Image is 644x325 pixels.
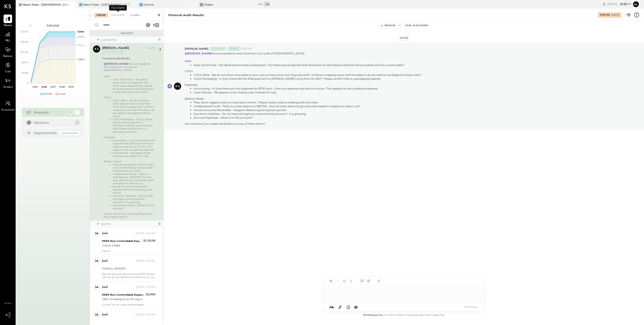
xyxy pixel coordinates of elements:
[194,116,421,120] li: Accrued Expenses - What is in this account?
[376,278,382,284] button: Add URL
[18,3,22,7] div: BT
[185,122,421,126] div: Let me know if you need clarification on any of these items?
[194,100,421,104] li: They show negative cash on hand each month. Please review what is missing with the client.
[34,110,66,115] div: Requests
[185,59,421,63] div: Sales
[68,85,74,88] text: W39
[139,3,143,7] div: Ca
[194,87,421,90] li: Accounting - In June there are two expenses for $750 each. One is an expense and one an invoice. ...
[210,47,226,50] div: Accountant
[109,5,127,11] div: For Client
[612,13,619,17] div: [DATE]
[104,75,155,78] div: Sales
[59,85,65,88] text: W38
[242,47,252,51] span: 5:06 PM
[146,292,155,297] div: $2,000
[102,285,108,289] div: jack
[102,293,145,297] div: 9999 Non-Controllable Expenses:Other Income and Expenses:To Be Classified P&L
[185,51,421,126] p: here are questions and notes from my audit of [GEOGRAPHIC_DATA]:
[3,54,13,58] span: Balance
[104,212,155,218] div: Let me know if you need clarification on any of these items?
[60,131,80,135] div: Coming Soon
[95,312,99,317] div: ja
[359,278,364,284] button: Unordered List
[185,97,421,100] div: Balance Sheet
[113,78,155,94] li: Sales, Event Fees - the detail shows these as Deposits? Are these actual deposits that should be ...
[34,131,57,135] div: Opportunities
[1,108,15,112] span: Accountant
[50,85,56,88] text: W37
[83,3,130,6] div: Bravo Toast – [GEOGRAPHIC_DATA]
[102,249,155,252] div: Payroll
[378,23,397,28] button: Resolve
[341,278,347,284] button: Underline
[109,13,127,17] div: For Client
[94,13,108,17] div: For Me
[113,139,155,151] li: Accounting - In June there are two expenses for $750 each. One is an expense and one an invoice. ...
[354,305,358,309] span: @
[104,62,128,65] strong: @[PERSON_NAME]
[78,30,84,33] text: Sales
[113,163,155,172] li: They show negative cash on hand each month. Please review what is missing with the client.
[5,70,11,74] span: Cash
[32,85,38,88] text: W35
[3,85,13,89] span: Vendors
[144,3,154,6] div: Carmel
[78,35,85,38] text: OPEX
[21,71,28,74] text: $4.8K
[194,90,421,94] li: Loan Interest - We appear to be missing Loan Interest for July.
[228,47,241,50] div: Internal
[113,172,155,185] li: Undeposited Funds - There is a stale balance of $12,702. How far back does this go and what needs...
[328,278,334,284] button: Bold
[102,259,108,263] div: jack
[27,81,28,85] text: 0
[128,13,142,17] div: Closed
[74,110,80,115] div: 1
[22,61,28,64] text: $9.7K
[348,278,354,284] button: Strikethrough
[104,160,155,163] div: Balance Sheet
[353,304,359,310] button: @
[602,2,606,6] div: copy link
[21,30,28,33] text: $24.1K
[185,69,421,73] div: COG's
[101,222,157,226] div: [DATE]
[95,231,99,235] div: ja
[194,108,421,112] li: House Accounts Receivable - Negative Balance growing each period.
[5,39,11,43] span: P&L
[34,24,72,28] div: P09 2025
[74,120,80,125] div: 1
[102,272,155,279] div: We will give you permission [DATE]. Please call me at your earliest convenience so I can give you...
[102,239,142,243] div: 9999 Non-Controllable Expenses:Other Income and Expenses:To Be Classified P&L
[34,120,72,125] div: Mentions
[104,96,155,99] div: COG's
[204,3,213,6] div: Pitabu
[102,303,155,306] div: County Tax for unsecured property
[0,76,15,89] a: Vendors
[0,45,15,58] a: Balance
[328,305,335,310] button: Aa
[0,15,15,28] a: Queue
[102,231,108,236] div: jack
[78,43,85,47] text: Occu...
[264,1,270,7] div: + 4
[194,63,421,67] li: Sales, Event Fees - the detail shows these as Deposits? Are these actual deposits that should be ...
[194,112,421,116] li: Due from UberEats - Do we have the logins to reconcile this account? It is growing.
[95,259,99,263] div: ja
[60,92,66,96] div: Loss
[101,38,157,42] div: Last Month
[102,46,129,51] div: [PERSON_NAME]
[185,47,208,51] span: [PERSON_NAME]
[199,3,203,7] div: Pi
[0,99,15,112] a: Accountant
[136,285,155,289] div: [DATE], 11:37 AM
[102,56,154,61] div: Financial Audit Results
[102,51,118,54] div: Accountant
[335,278,341,284] button: Italic
[607,2,631,6] div: [DATE]
[404,23,430,28] button: Flag as Blocker
[185,52,211,55] strong: @[PERSON_NAME]
[0,30,15,43] a: P&L
[632,1,640,8] button: Al
[332,305,334,309] span: a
